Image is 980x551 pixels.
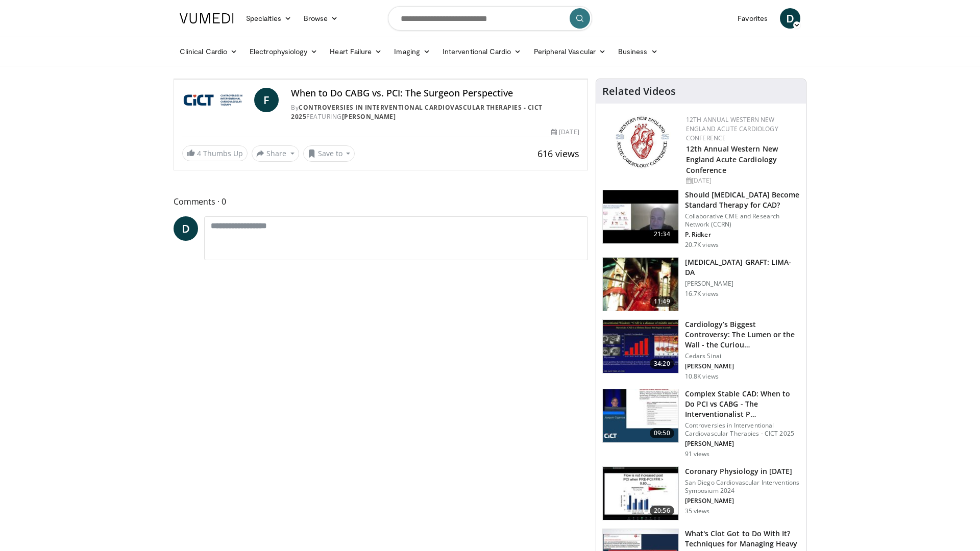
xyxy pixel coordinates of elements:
[685,466,800,477] h3: Coronary Physiology in [DATE]
[303,145,355,162] button: Save to
[174,41,243,62] a: Clinical Cardio
[685,290,719,298] p: 16.7K views
[685,352,800,360] p: Cedars Sinai
[650,428,674,438] span: 09:50
[614,115,671,169] img: 0954f259-7907-4053-a817-32a96463ecc8.png.150x105_q85_autocrop_double_scale_upscale_version-0.2.png
[650,296,674,307] span: 11:49
[603,389,678,442] img: 82c57d68-c47c-48c9-9839-2413b7dd3155.150x105_q85_crop-smart_upscale.jpg
[602,319,800,381] a: 34:20 Cardiology’s Biggest Controversy: The Lumen or the Wall - the Curiou… Cedars Sinai [PERSON_...
[182,145,248,161] a: 4 Thumbs Up
[603,258,678,311] img: feAgcbrvkPN5ynqH4xMDoxOjA4MTsiGN.150x105_q85_crop-smart_upscale.jpg
[685,362,800,370] p: [PERSON_NAME]
[291,103,543,121] a: Controversies in Interventional Cardiovascular Therapies - CICT 2025
[388,6,592,31] input: Search topics, interventions
[685,507,710,515] p: 35 views
[686,176,798,185] div: [DATE]
[685,440,800,448] p: [PERSON_NAME]
[240,8,298,29] a: Specialties
[243,41,324,62] a: Electrophysiology
[551,128,579,137] div: [DATE]
[685,421,800,438] p: Controversies in Interventional Cardiovascular Therapies - CICT 2025
[731,8,774,29] a: Favorites
[685,479,800,495] p: San Diego Cardiovascular Interventions Symposium 2024
[685,241,719,249] p: 20.7K views
[252,145,299,162] button: Share
[686,115,778,142] a: 12th Annual Western New England Acute Cardiology Conference
[180,13,234,23] img: VuMedi Logo
[612,41,664,62] a: Business
[291,88,579,99] h4: When to Do CABG vs. PCI: The Surgeon Perspective
[650,359,674,369] span: 34:20
[686,144,778,175] a: 12th Annual Western New England Acute Cardiology Conference
[685,280,800,288] p: [PERSON_NAME]
[174,195,588,208] span: Comments 0
[685,372,719,381] p: 10.8K views
[685,450,710,458] p: 91 views
[603,467,678,520] img: d02e6d71-9921-427a-ab27-a615a15c5bda.150x105_q85_crop-smart_upscale.jpg
[537,147,579,160] span: 616 views
[650,229,674,239] span: 21:34
[780,8,800,29] a: D
[650,506,674,516] span: 20:56
[685,389,800,419] h3: Complex Stable CAD: When to Do PCI vs CABG - The Interventionalist P…
[602,257,800,311] a: 11:49 [MEDICAL_DATA] GRAFT: LIMA-DA [PERSON_NAME] 16.7K views
[603,190,678,243] img: eb63832d-2f75-457d-8c1a-bbdc90eb409c.150x105_q85_crop-smart_upscale.jpg
[254,88,279,112] a: F
[388,41,436,62] a: Imaging
[685,190,800,210] h3: Should [MEDICAL_DATA] Become Standard Therapy for CAD?
[602,190,800,249] a: 21:34 Should [MEDICAL_DATA] Become Standard Therapy for CAD? Collaborative CME and Research Netwo...
[324,41,388,62] a: Heart Failure
[291,103,579,121] div: By FEATURING
[685,231,800,239] p: P. Ridker
[685,257,800,278] h3: [MEDICAL_DATA] GRAFT: LIMA-DA
[602,466,800,520] a: 20:56 Coronary Physiology in [DATE] San Diego Cardiovascular Interventions Symposium 2024 [PERSON...
[528,41,612,62] a: Peripheral Vascular
[436,41,528,62] a: Interventional Cardio
[182,88,250,112] img: Controversies in Interventional Cardiovascular Therapies - CICT 2025
[174,216,198,241] a: D
[298,8,345,29] a: Browse
[603,320,678,373] img: d453240d-5894-4336-be61-abca2891f366.150x105_q85_crop-smart_upscale.jpg
[174,79,587,80] video-js: Video Player
[342,112,396,121] a: [PERSON_NAME]
[685,212,800,229] p: Collaborative CME and Research Network (CCRN)
[197,148,201,158] span: 4
[685,497,800,505] p: [PERSON_NAME]
[602,85,676,97] h4: Related Videos
[602,389,800,458] a: 09:50 Complex Stable CAD: When to Do PCI vs CABG - The Interventionalist P… Controversies in Inte...
[685,319,800,350] h3: Cardiology’s Biggest Controversy: The Lumen or the Wall - the Curiou…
